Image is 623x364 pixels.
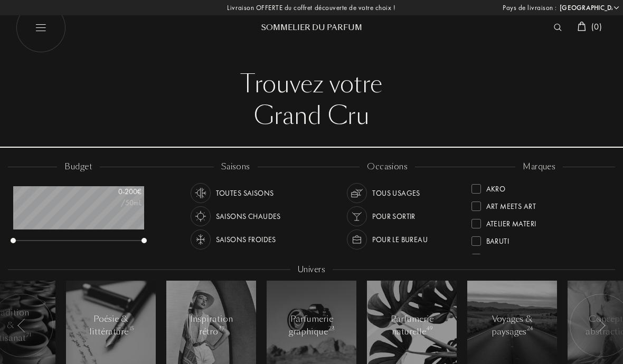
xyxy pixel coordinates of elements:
[290,264,333,276] div: Univers
[486,180,506,194] div: Akro
[57,161,100,173] div: budget
[554,24,562,31] img: search_icn_white.svg
[216,206,281,226] div: Saisons chaudes
[515,161,563,173] div: marques
[189,313,234,338] div: Inspiration rétro
[527,325,533,332] span: 24
[350,186,364,200] img: usage_occasion_all_white.svg
[486,250,539,264] div: Binet-Papillon
[129,325,134,332] span: 15
[372,229,428,250] div: Pour le bureau
[193,232,208,247] img: usage_season_cold_white.svg
[219,325,224,332] span: 37
[350,209,364,224] img: usage_occasion_party_white.svg
[591,21,602,32] span: ( 0 )
[17,319,26,332] img: arr_left.svg
[597,319,606,332] img: arr_left.svg
[503,3,557,13] span: Pays de livraison :
[486,215,536,229] div: Atelier Materi
[248,22,375,33] div: Sommelier du Parfum
[214,161,258,173] div: saisons
[216,183,274,203] div: Toutes saisons
[372,206,416,226] div: Pour sortir
[89,186,141,197] div: 0 - 200 €
[486,197,536,212] div: Art Meets Art
[360,161,415,173] div: occasions
[486,232,509,246] div: Baruti
[193,186,208,200] img: usage_season_average_white.svg
[216,229,276,250] div: Saisons froides
[89,313,134,338] div: Poésie & littérature
[427,325,432,332] span: 49
[490,313,535,338] div: Voyages & paysages
[578,22,586,31] img: cart_white.svg
[289,313,334,338] div: Parfumerie graphique
[89,197,141,208] div: /50mL
[372,183,420,203] div: Tous usages
[350,232,364,247] img: usage_occasion_work_white.svg
[328,325,335,332] span: 23
[390,313,435,338] div: Parfumerie naturelle
[193,209,208,224] img: usage_season_hot_white.svg
[24,100,599,132] div: Grand Cru
[16,3,66,53] img: burger_white.png
[24,69,599,100] div: Trouvez votre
